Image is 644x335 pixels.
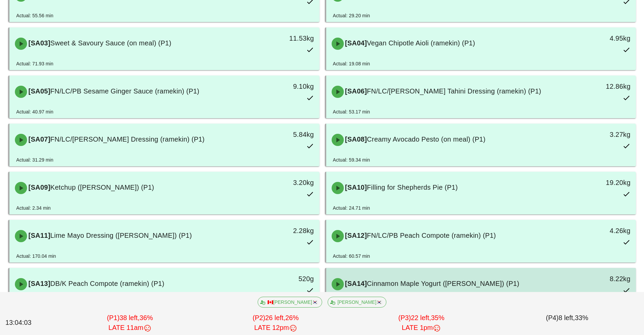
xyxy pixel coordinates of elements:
div: 4.95kg [562,33,630,44]
span: [SA06] [344,87,367,95]
div: 12.86kg [562,81,630,92]
div: 19.20kg [562,177,630,188]
div: 8.22kg [562,273,630,284]
div: Actual: 71.93 min [16,60,53,67]
span: Cinnamon Maple Yogurt ([PERSON_NAME]) (P1) [367,280,519,287]
span: FN/LC/[PERSON_NAME] Tahini Dressing (ramekin) (P1) [367,87,541,95]
div: (P2) 26% [203,312,349,334]
div: Actual: 29.20 min [333,12,370,19]
span: [SA04] [344,39,367,47]
span: 26 left, [265,314,285,321]
div: (P4) 33% [494,312,640,334]
span: 🇨🇦[PERSON_NAME]🇰🇷 [262,297,318,307]
div: Actual: 31.29 min [16,156,53,164]
div: Actual: 40.97 min [16,108,53,116]
span: [SA14] [344,280,367,287]
div: 4.26kg [562,225,630,236]
div: 11.53kg [245,33,314,44]
div: (P3) 35% [349,312,494,334]
div: Actual: 170.04 min [16,252,56,260]
div: LATE 12pm [204,323,347,333]
div: Actual: 55.56 min [16,12,53,19]
span: [SA09] [27,184,50,191]
span: [SA03] [27,39,50,47]
div: (P1) 36% [57,312,203,334]
div: Actual: 60.57 min [333,252,370,260]
span: DB/K Peach Compote (ramekin) (P1) [50,280,164,287]
div: 13:04:03 [4,316,57,329]
div: 3.27kg [562,129,630,140]
span: 38 left, [119,314,139,321]
span: Lime Mayo Dressing ([PERSON_NAME]) (P1) [50,232,192,239]
span: [SA08] [344,135,367,143]
span: FN/LC/PB Sesame Ginger Sauce (ramekin) (P1) [50,87,199,95]
div: Actual: 53.17 min [333,108,370,116]
div: 9.10kg [245,81,314,92]
span: Filling for Shepherds Pie (P1) [367,184,458,191]
span: [SA07] [27,135,50,143]
span: [SA10] [344,184,367,191]
div: LATE 1pm [350,323,493,333]
span: 22 left, [411,314,431,321]
div: Actual: 59.34 min [333,156,370,164]
span: Creamy Avocado Pesto (on meal) (P1) [367,135,485,143]
div: 3.20kg [245,177,314,188]
span: [SA13] [27,280,50,287]
span: Sweet & Savoury Sauce (on meal) (P1) [50,39,171,47]
span: [SA05] [27,87,50,95]
div: 5.84kg [245,129,314,140]
div: 2.28kg [245,225,314,236]
span: [SA11] [27,232,50,239]
span: Vegan Chipotle Aioli (ramekin) (P1) [367,39,475,47]
div: 520g [245,273,314,284]
span: FN/LC/[PERSON_NAME] Dressing (ramekin) (P1) [50,135,205,143]
span: FN/LC/PB Peach Compote (ramekin) (P1) [367,232,496,239]
span: Ketchup ([PERSON_NAME]) (P1) [50,184,154,191]
span: 8 left, [558,314,575,321]
div: Actual: 2.34 min [16,204,51,212]
div: Actual: 24.71 min [333,204,370,212]
div: LATE 11am [58,323,201,333]
span: [PERSON_NAME]🇰🇷 [332,297,382,307]
span: [SA12] [344,232,367,239]
div: Actual: 19.08 min [333,60,370,67]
